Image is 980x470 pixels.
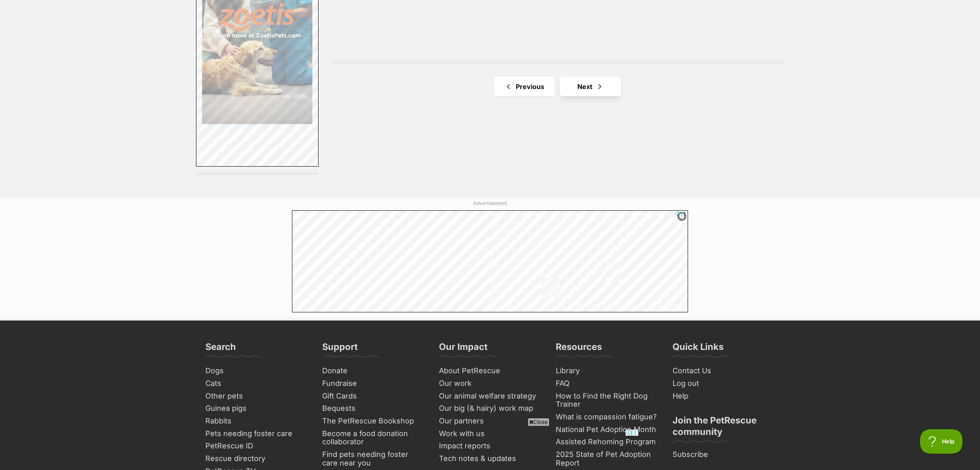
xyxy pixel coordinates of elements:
a: How to Find the Right Dog Trainer [552,390,661,411]
a: Find pets needing foster care near you [319,448,428,469]
a: The PetRescue Bookshop [319,415,428,428]
h3: Support [322,341,358,357]
a: About PetRescue [436,365,544,377]
nav: Pagination [331,77,784,96]
h3: Quick Links [673,341,724,357]
a: Rabbits [202,415,311,428]
h3: Our Impact [439,341,488,357]
a: Library [552,365,661,377]
a: PetRescue ID [202,440,311,452]
a: FAQ [552,377,661,390]
a: Guinea pigs [202,402,311,415]
a: Bequests [319,402,428,415]
img: info.svg [678,213,686,220]
a: Next page [560,77,621,96]
a: Other pets [202,390,311,403]
a: National Pet Adoption Month [552,423,661,436]
span: Close [528,418,550,426]
a: Help [669,390,778,403]
a: Our work [436,377,544,390]
a: Dogs [202,365,311,377]
a: Previous page [494,77,555,96]
a: Donate [319,365,428,377]
a: Subscribe [669,448,778,461]
a: Contact Us [669,365,778,377]
a: Rescue directory [202,452,311,465]
a: Pets needing foster care [202,428,311,440]
a: Cats [202,377,311,390]
a: Become a food donation collaborator [319,428,428,448]
h3: Join the PetRescue community [673,414,775,442]
h3: Search [205,341,236,357]
a: Fundraise [319,377,428,390]
a: Gift Cards [319,390,428,403]
a: Our animal welfare strategy [436,390,544,403]
a: Our big (& hairy) work map [436,402,544,415]
h3: Resources [556,341,602,357]
a: Log out [669,377,778,390]
iframe: Help Scout Beacon - Open [920,429,964,454]
iframe: Advertisement [341,429,639,466]
a: What is compassion fatigue? [552,411,661,423]
a: Our partners [436,415,544,428]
